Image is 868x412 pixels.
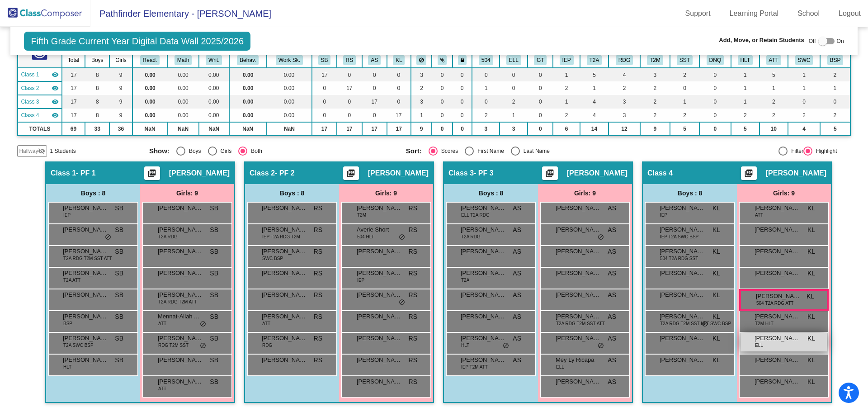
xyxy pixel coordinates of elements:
span: Add, Move, or Retain Students [719,36,804,45]
th: Keep away students [411,52,432,68]
mat-icon: visibility [52,85,59,92]
td: 17 [62,68,85,81]
span: SB [210,247,218,256]
td: 0 [312,109,337,122]
th: Ashley Schultz [362,52,387,68]
button: DNQ [707,55,724,65]
span: Class 3 [448,169,474,178]
button: KL [393,55,405,65]
td: 9 [109,95,132,109]
span: AS [513,225,521,235]
span: [PERSON_NAME] [63,247,108,256]
span: SB [115,204,123,213]
button: Print Students Details [741,166,757,180]
button: 504 [479,55,493,65]
td: 2 [472,109,500,122]
span: [PERSON_NAME] [461,204,506,213]
td: 0.00 [199,95,229,109]
th: Individualized Education Plan (including Speech) [553,52,580,68]
td: 5 [759,68,788,81]
span: IEP T2A RDG T2M [262,233,300,240]
th: SST Process was initiated or continued this year [670,52,699,68]
span: [PERSON_NAME] [63,225,108,234]
td: 0.00 [267,68,312,81]
td: 0 [699,68,731,81]
span: [PERSON_NAME] [357,204,402,213]
button: Math [175,55,192,65]
th: Reading Improvement (2B) at some point in the 2024-25 school year [609,52,640,68]
td: 0.00 [267,109,312,122]
span: do_not_disturb_alt [105,234,111,241]
td: 0 [387,95,411,109]
button: Print Students Details [144,166,160,180]
span: - PF 2 [275,169,295,178]
td: 14 [580,122,609,136]
td: 0 [528,81,553,95]
th: 504 Plan [472,52,500,68]
td: NaN [167,122,199,136]
span: - PF 1 [76,169,96,178]
td: NaN [229,122,267,136]
td: 0 [699,81,731,95]
mat-icon: picture_as_pdf [544,169,555,181]
td: 3 [609,95,640,109]
span: RS [409,204,417,213]
td: 0.00 [229,95,267,109]
span: Class 2 [250,169,275,178]
td: 3 [411,95,432,109]
span: [PERSON_NAME] [158,225,203,234]
span: [PERSON_NAME] [158,247,203,256]
td: 0.00 [229,81,267,95]
td: 0.00 [229,68,267,81]
th: Tier 2A Reading Intervention at some point in the 2024-25 school year [580,52,609,68]
span: T2A RDG [461,233,481,240]
span: SB [115,225,123,235]
span: ATT [755,212,763,218]
td: 0 [337,68,362,81]
td: 33 [85,122,109,136]
button: ELL [506,55,521,65]
td: 2 [640,81,670,95]
th: Considered for SpEd (did not qualify) [699,52,731,68]
td: 17 [337,81,362,95]
td: 1 [472,81,500,95]
td: 1 [411,109,432,122]
span: ELL T2A RDG [461,212,490,218]
span: [PERSON_NAME] [766,169,826,178]
div: Boys : 8 [245,184,339,202]
td: 0.00 [167,81,199,95]
button: IEP [560,55,574,65]
td: 1 [731,81,759,95]
button: GT [534,55,547,65]
td: 1 [670,95,699,109]
button: Writ. [206,55,222,65]
span: KL [712,204,720,213]
span: IEP T2A SWC BSP [660,233,698,240]
button: T2A [587,55,602,65]
td: 0 [699,95,731,109]
span: Class 3 [21,98,39,106]
td: 0 [453,81,472,95]
mat-radio-group: Select an option [149,147,399,156]
button: RS [343,55,356,65]
th: Saw Social Worker or Counselor in 2024-25 school year [788,52,821,68]
td: 0.00 [167,95,199,109]
td: 2 [670,109,699,122]
span: AS [608,225,616,235]
td: 3 [609,109,640,122]
span: RS [314,204,322,213]
td: 0 [432,109,452,122]
td: 17 [387,109,411,122]
td: 1 [500,109,528,122]
span: [PERSON_NAME] [556,204,601,213]
td: 1 [759,81,788,95]
td: 5 [820,122,850,136]
td: 0 [670,81,699,95]
td: 6 [553,122,580,136]
th: Behavior Support Plan at some point during 2024-25 school year [820,52,850,68]
span: T2A RDG [158,233,178,240]
button: ATT [766,55,781,65]
td: 9 [109,81,132,95]
td: 0 [528,122,553,136]
span: [PERSON_NAME] [262,225,307,234]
